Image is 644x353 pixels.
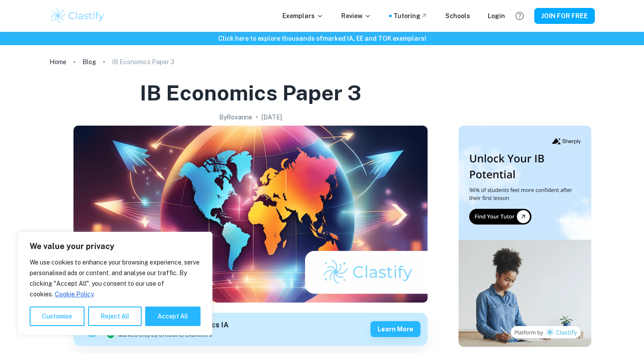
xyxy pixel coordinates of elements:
h2: [DATE] [262,112,282,122]
img: IB Economics Paper 3 cover image [73,126,428,303]
p: We value your privacy [30,241,201,252]
button: JOIN FOR FREE [534,8,595,24]
button: Help and Feedback [512,8,527,23]
button: Learn more [370,321,420,337]
h6: Click here to explore thousands of marked IA, EE and TOK exemplars ! [2,34,642,43]
h2: By Roxanne [219,112,252,122]
p: Exemplars [282,11,324,21]
a: Tutoring [393,11,428,21]
a: Get feedback on yourEconomics IAMarked only by official IB examinersLearn more [73,313,428,346]
a: Schools [445,11,470,21]
p: • [256,112,258,122]
button: Reject All [88,307,142,326]
a: Login [488,11,505,21]
a: Blog [82,56,96,68]
img: Clastify logo [50,7,106,25]
p: IB Economics Paper 3 [112,57,174,67]
img: Thumbnail [459,126,591,347]
p: Review [341,11,371,21]
div: We value your privacy [18,232,212,335]
a: Cookie Policy [54,290,94,298]
button: Accept All [145,307,201,326]
p: We use cookies to enhance your browsing experience, serve personalised ads or content, and analys... [30,257,201,299]
button: Customise [30,307,85,326]
h1: IB Economics Paper 3 [140,79,361,107]
a: Home [50,56,66,68]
